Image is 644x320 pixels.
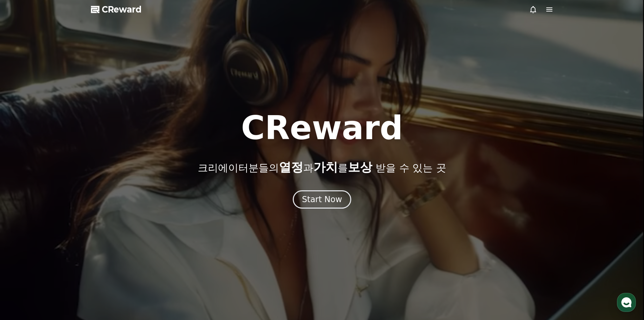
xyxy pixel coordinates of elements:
span: CReward [102,4,142,15]
span: 대화 [62,225,70,231]
p: 크리에이터분들의 과 를 받을 수 있는 곳 [198,161,446,174]
span: 설정 [104,225,113,230]
a: Start Now [293,197,351,204]
span: 홈 [21,225,25,230]
a: CReward [91,4,142,15]
div: Start Now [302,194,342,205]
span: 가치 [313,160,338,174]
span: 보상 [348,160,372,174]
a: 대화 [45,215,87,232]
button: Start Now [293,190,351,209]
h1: CReward [241,112,403,144]
a: 설정 [87,215,130,232]
span: 열정 [279,160,303,174]
a: 홈 [2,215,45,232]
